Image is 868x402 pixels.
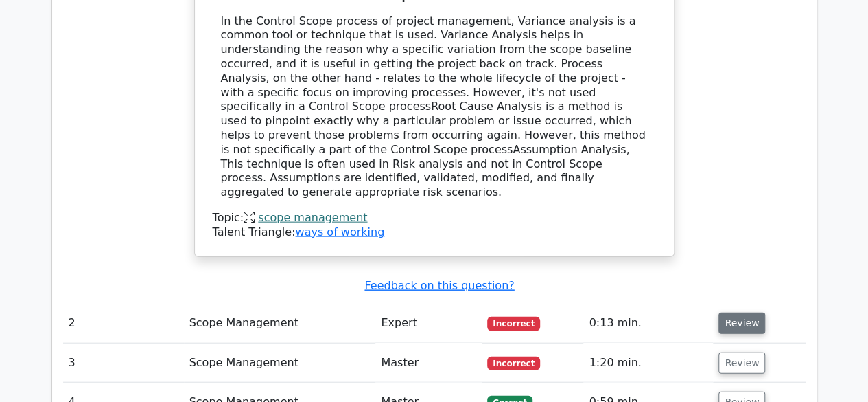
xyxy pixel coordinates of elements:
td: Master [375,344,482,383]
td: 1:20 min. [583,344,713,383]
td: 0:13 min. [583,304,713,343]
div: Talent Triangle: [213,211,656,240]
a: ways of working [295,225,384,238]
div: Topic: [213,211,656,225]
td: 2 [63,304,184,343]
a: scope management [258,211,367,224]
span: Incorrect [487,357,540,370]
td: Scope Management [184,344,376,383]
button: Review [718,353,765,374]
td: 3 [63,344,184,383]
div: In the Control Scope process of project management, Variance analysis is a common tool or techniq... [221,14,648,200]
td: Expert [375,304,482,343]
button: Review [718,313,765,334]
a: Feedback on this question? [364,279,514,292]
td: Scope Management [184,304,376,343]
span: Incorrect [487,317,540,331]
